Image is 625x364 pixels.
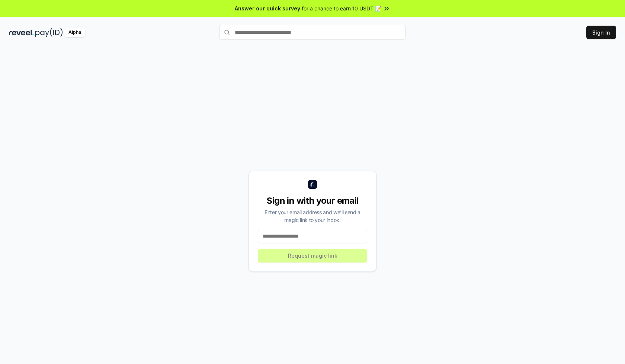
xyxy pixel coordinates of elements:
[586,26,616,39] button: Sign In
[258,208,367,224] div: Enter your email address and we’ll send a magic link to your inbox.
[35,28,63,37] img: pay_id
[235,4,300,12] span: Answer our quick survey
[9,28,34,37] img: reveel_dark
[308,180,317,189] img: logo_small
[258,195,367,207] div: Sign in with your email
[302,4,381,12] span: for a chance to earn 10 USDT 📝
[64,28,85,37] div: Alpha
